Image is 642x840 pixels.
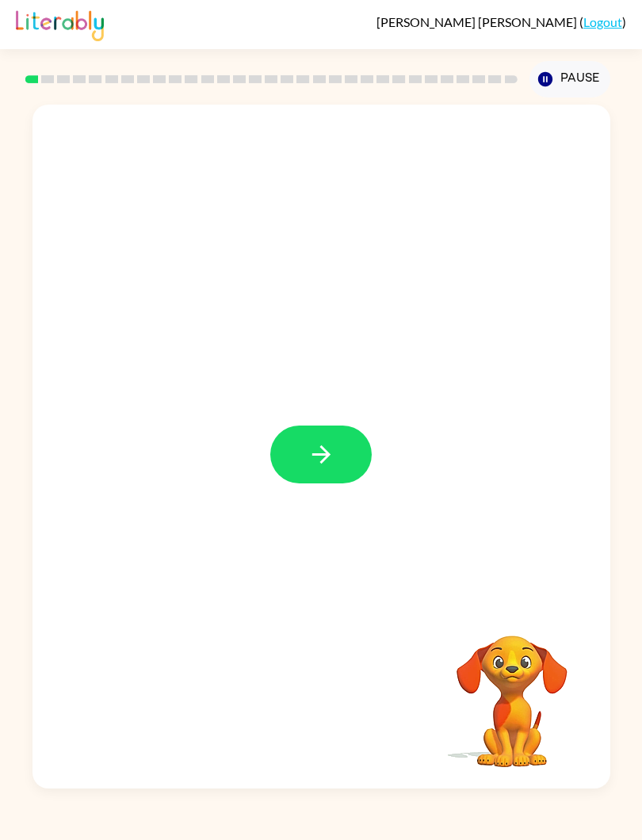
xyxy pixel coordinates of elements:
span: [PERSON_NAME] [PERSON_NAME] [376,14,579,29]
button: Pause [529,61,610,97]
a: Logout [583,14,622,29]
img: Literably [16,6,104,41]
div: ( ) [376,14,626,29]
video: Your browser must support playing .mp4 files to use Literably. Please try using another browser. [433,611,591,769]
